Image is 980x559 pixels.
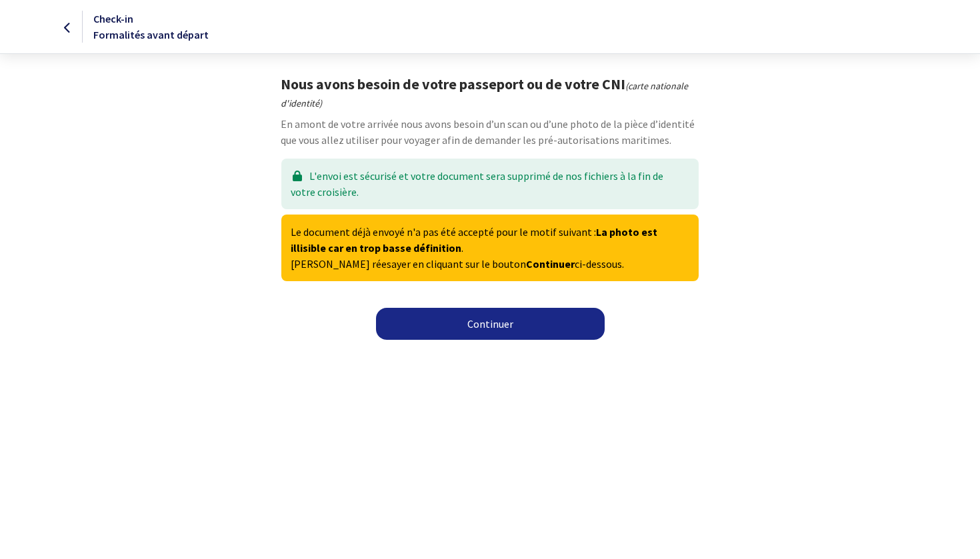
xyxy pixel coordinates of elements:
b: La photo est illisible car en trop basse définition [291,225,657,255]
p: En amont de votre arrivée nous avons besoin d’un scan ou d’une photo de la pièce d’identité que v... [281,116,699,148]
h1: Nous avons besoin de votre passeport ou de votre CNI [281,75,699,111]
span: Check-in Formalités avant départ [93,12,209,41]
b: Continuer [526,257,575,271]
div: Le document déjà envoyé n'a pas été accepté pour le motif suivant : . [PERSON_NAME] réesayer en c... [281,215,698,281]
div: L'envoi est sécurisé et votre document sera supprimé de nos fichiers à la fin de votre croisière. [281,159,698,209]
a: Continuer [376,308,605,340]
